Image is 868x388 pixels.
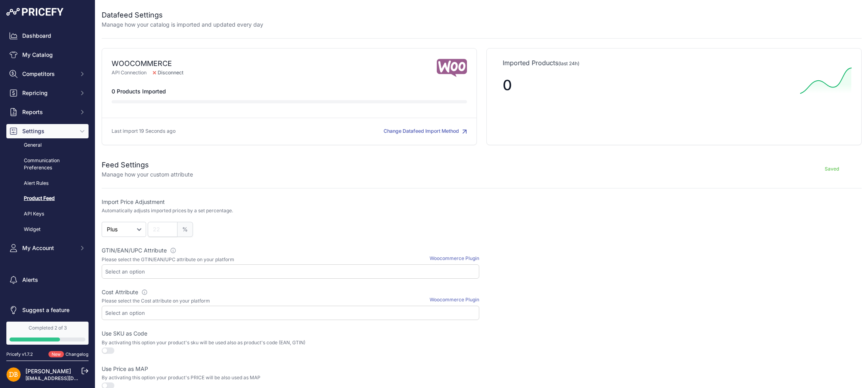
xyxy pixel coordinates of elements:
a: [EMAIL_ADDRESS][DOMAIN_NAME] [25,375,108,381]
a: Completed 2 of 3 [6,322,89,345]
p: Imported Products [503,58,845,68]
span: 0 [503,76,512,94]
span: New [48,351,64,358]
p: Last import 19 Seconds ago [112,128,176,135]
span: (last 24h) [558,60,579,66]
button: My Account [6,241,89,255]
span: Reports [22,108,74,116]
span: 0 Products Imported [112,87,166,95]
input: Select an option [105,268,479,275]
button: Change Datafeed Import Method [384,128,467,135]
label: Use Price as MAP [102,365,479,373]
a: Woocommerce Plugin [430,255,479,261]
span: % [177,222,193,237]
a: Alerts [6,273,89,287]
div: WOOCOMMERCE [112,58,437,69]
a: General [6,138,89,152]
div: Completed 2 of 3 [10,325,85,331]
label: Import Price Adjustment [102,198,479,206]
span: Settings [22,127,74,135]
img: Pricefy Logo [6,8,64,16]
span: Repricing [22,89,74,97]
button: Settings [6,124,89,138]
a: Alert Rules [6,177,89,190]
a: Widget [6,223,89,237]
button: Saved [802,163,862,175]
label: Use SKU as Code [102,330,479,338]
a: Dashboard [6,29,89,43]
button: Reports [6,105,89,119]
a: Changelog [66,351,89,357]
p: Automatically adjusts imported prices by a set percentage. [102,208,233,214]
label: GTIN/EAN/UPC Attribute [102,246,479,254]
a: Woocommerce Plugin [430,297,479,303]
button: Competitors [6,67,89,81]
nav: Sidebar [6,29,89,317]
a: Suggest a feature [6,303,89,317]
a: API Keys [6,207,89,221]
input: Select an option [105,309,479,316]
p: Manage how your catalog is imported and updated every day [102,21,263,29]
span: Competitors [22,70,74,78]
input: 22 [148,222,177,237]
div: Pricefy v1.7.2 [6,351,33,358]
p: Please select the Cost attribute on your platform [102,298,210,304]
button: Repricing [6,86,89,100]
label: Cost Attribute [102,288,479,296]
a: Communication Preferences [6,154,89,175]
a: Product Feed [6,192,89,206]
h2: Datafeed Settings [102,10,263,21]
p: Manage how your custom attribute [102,171,193,178]
span: My Account [22,244,74,252]
a: [PERSON_NAME] [25,368,71,374]
p: By activating this option your product's sku will be used also as product's code (EAN, GTIN) [102,339,479,346]
span: Disconnect [147,69,190,77]
p: By activating this option your product's PRICE will be also used as MAP [102,374,479,381]
h2: Feed Settings [102,159,193,171]
p: API Connection [112,69,437,77]
a: My Catalog [6,48,89,62]
p: Please select the GTIN/EAN/UPC attribute on your platform [102,256,234,263]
